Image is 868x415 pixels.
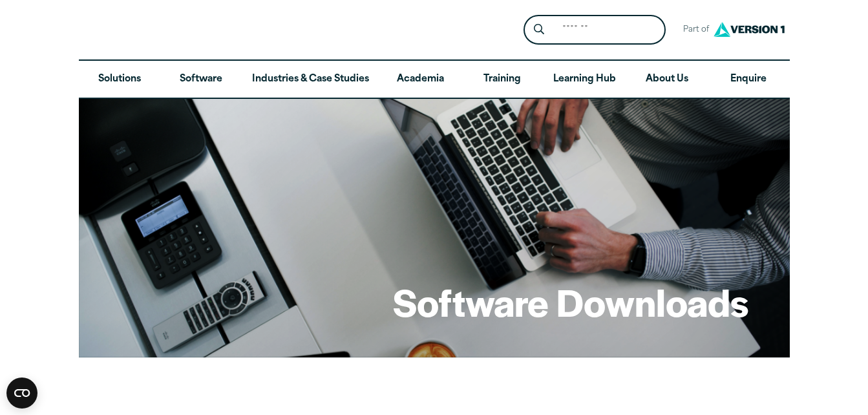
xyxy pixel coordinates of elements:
img: Version1 Logo [710,17,788,41]
a: Training [461,61,542,98]
a: Industries & Case Studies [242,61,379,98]
a: Solutions [79,61,160,98]
h1: Software Downloads [393,277,748,327]
a: Software [160,61,242,98]
a: Academia [379,61,461,98]
nav: Desktop version of site main menu [79,61,790,98]
button: Open CMP widget [6,378,37,409]
button: Search magnifying glass icon [527,18,551,42]
svg: Search magnifying glass icon [534,24,544,35]
span: Part of [676,21,710,39]
a: Enquire [708,61,789,98]
a: Learning Hub [543,61,626,98]
a: About Us [626,61,708,98]
img: SPSS Analytics Partner [81,14,185,46]
form: Site Header Search Form [524,15,666,45]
